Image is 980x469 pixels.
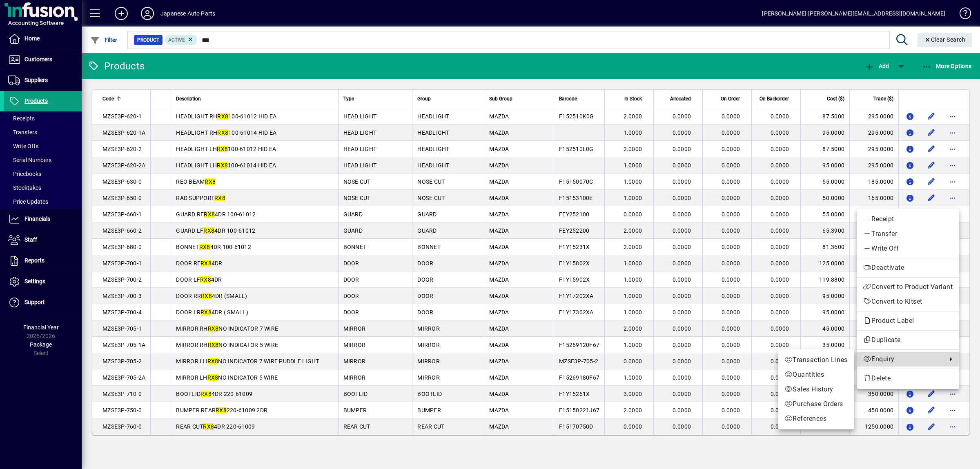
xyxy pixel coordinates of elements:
span: Convert to Kitset [863,297,953,307]
span: Write Off [863,244,953,253]
span: Purchase Orders [784,399,848,409]
span: Quantities [784,370,848,380]
span: Enquiry [863,354,943,364]
button: Deactivate product [857,260,959,275]
span: Convert to Product Variant [863,282,953,292]
span: Transfer [863,229,953,239]
span: Product Label [863,317,918,325]
span: Sales History [784,385,848,394]
span: Receipt [863,214,953,224]
span: Transaction Lines [784,355,848,365]
span: References [784,414,848,424]
span: Deactivate [863,263,953,273]
span: Duplicate [863,335,953,345]
span: Delete [863,373,953,383]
